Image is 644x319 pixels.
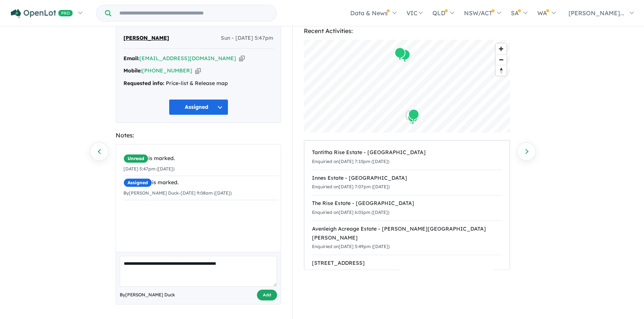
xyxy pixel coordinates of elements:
button: Add [257,290,277,300]
div: Map marker [399,49,410,63]
button: Copy [195,67,201,75]
a: The Rise Estate - [GEOGRAPHIC_DATA]Enquiried on[DATE] 6:01pm ([DATE]) [312,195,502,221]
button: Copy [239,55,245,62]
div: Recent Activities: [304,26,510,36]
span: [PERSON_NAME]... [569,9,624,17]
small: Enquiried on [DATE] 7:10pm ([DATE]) [312,159,389,164]
input: Try estate name, suburb, builder or developer [113,5,275,21]
span: Unread [123,154,148,163]
a: Innes Estate - [GEOGRAPHIC_DATA]Enquiried on[DATE] 7:07pm ([DATE]) [312,170,502,196]
span: Assigned [123,178,152,187]
span: Sun - [DATE] 5:47pm [221,34,273,43]
img: Openlot PRO Logo White [11,9,73,18]
a: [EMAIL_ADDRESS][DOMAIN_NAME] [139,55,236,62]
div: The Rise Estate - [GEOGRAPHIC_DATA] [312,199,502,208]
button: Assigned [169,99,228,115]
div: Map marker [408,109,419,123]
div: Notes: [116,130,281,140]
span: Zoom out [496,55,506,65]
a: [STREET_ADDRESS]Enquiried on[DATE] 5:48pm ([DATE]) [312,255,502,281]
div: [STREET_ADDRESS] [312,259,502,268]
a: Tantitha Rise Estate - [GEOGRAPHIC_DATA]Enquiried on[DATE] 7:10pm ([DATE]) [312,144,502,170]
div: Map marker [395,47,406,61]
div: Avenleigh Acreage Estate - [PERSON_NAME][GEOGRAPHIC_DATA][PERSON_NAME] [312,225,502,242]
button: Zoom out [496,54,506,65]
span: [PERSON_NAME] [123,34,169,43]
a: Avenleigh Acreage Estate - [PERSON_NAME][GEOGRAPHIC_DATA][PERSON_NAME]Enquiried on[DATE] 5:49pm (... [312,221,502,255]
span: By [PERSON_NAME] Duck [120,291,175,299]
div: Map marker [408,111,419,125]
span: Reset bearing to north [496,65,506,76]
strong: Mobile: [123,67,142,74]
button: Zoom in [496,43,506,54]
canvas: Map [304,40,510,133]
small: Enquiried on [DATE] 7:07pm ([DATE]) [312,184,390,189]
div: Map marker [406,110,417,124]
button: Reset bearing to north [496,65,506,76]
small: Enquiried on [DATE] 5:48pm ([DATE]) [312,269,390,275]
div: Innes Estate - [GEOGRAPHIC_DATA] [312,174,502,183]
small: Enquiried on [DATE] 5:49pm ([DATE]) [312,244,390,249]
div: Price-list & Release map [123,79,273,88]
small: Enquiried on [DATE] 6:01pm ([DATE]) [312,209,389,215]
strong: Email: [123,55,139,62]
small: [DATE] 5:47pm ([DATE]) [123,166,174,172]
strong: Requested info: [123,80,164,87]
div: is marked. [123,178,278,187]
div: is marked. [123,154,278,163]
div: Tantitha Rise Estate - [GEOGRAPHIC_DATA] [312,148,502,157]
small: By [PERSON_NAME] Duck - [DATE] 9:08am ([DATE]) [123,190,232,196]
a: [PHONE_NUMBER] [142,67,192,74]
